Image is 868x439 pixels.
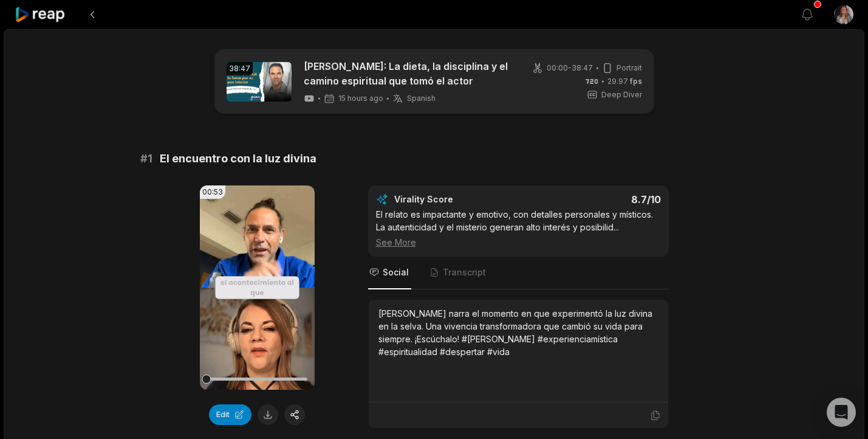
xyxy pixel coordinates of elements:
nav: Tabs [368,257,669,289]
span: Portrait [617,63,642,74]
div: See More [376,236,661,249]
a: [PERSON_NAME]: La dieta, la disciplina y el camino espiritual que tomó el actor [304,59,513,88]
div: [PERSON_NAME] narra el momento en que experimentó la luz divina en la selva. Una vivencia transfo... [378,307,658,358]
span: Transcript [443,266,486,278]
span: Spanish [407,94,436,103]
span: fps [630,77,642,86]
span: 15 hours ago [338,94,383,103]
span: Deep Diver [601,89,642,100]
div: 8.7 /10 [530,193,661,206]
button: Edit [209,404,251,425]
span: El encuentro con la luz divina [160,150,316,167]
div: Open Intercom Messenger [827,398,856,427]
span: 29.97 [607,76,642,87]
span: Social [383,266,409,278]
span: 00:00 - 38:47 [547,63,593,74]
div: Virality Score [394,193,525,206]
span: # 1 [140,150,152,167]
video: Your browser does not support mp4 format. [200,185,315,390]
div: El relato es impactante y emotivo, con detalles personales y místicos. La autenticidad y el miste... [376,208,661,249]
